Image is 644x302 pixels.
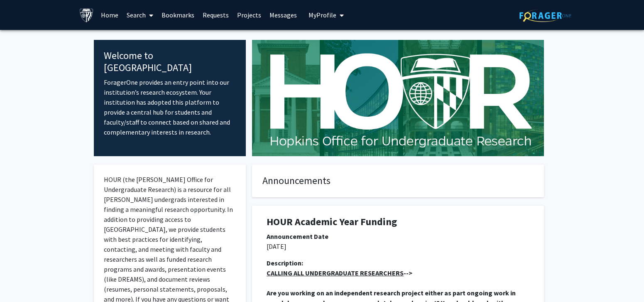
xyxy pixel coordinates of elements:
[265,0,301,29] a: Messages
[157,0,198,29] a: Bookmarks
[79,8,94,22] img: Johns Hopkins University Logo
[104,77,236,137] p: ForagerOne provides an entry point into our institution’s research ecosystem. Your institution ha...
[309,11,336,19] span: My Profile
[233,0,265,29] a: Projects
[252,40,544,156] img: Cover Image
[262,175,534,187] h4: Announcements
[267,258,529,268] div: Description:
[122,0,157,29] a: Search
[104,50,236,74] h4: Welcome to [GEOGRAPHIC_DATA]
[267,231,529,241] div: Announcement Date
[267,216,529,228] h1: HOUR Academic Year Funding
[267,241,529,251] p: [DATE]
[519,9,571,22] img: ForagerOne Logo
[267,269,412,277] strong: -->
[6,265,35,296] iframe: Chat
[97,0,122,29] a: Home
[198,0,233,29] a: Requests
[267,269,404,277] u: CALLING ALL UNDERGRADUATE RESEARCHERS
